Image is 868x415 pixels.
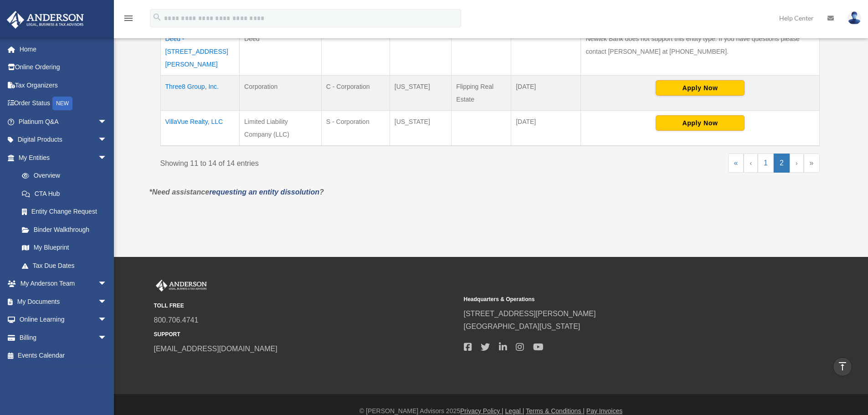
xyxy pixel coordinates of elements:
a: Terms & Conditions | [526,407,585,415]
a: Platinum Q&Aarrow_drop_down [6,113,121,131]
a: Order StatusNEW [6,94,121,113]
td: VillaVue Realty, LLC [160,111,240,146]
a: My Entitiesarrow_drop_down [6,149,116,167]
a: Overview [13,167,112,185]
button: Apply Now [656,80,745,96]
a: menu [123,16,134,24]
img: User Pic [847,11,861,25]
td: Deed [240,28,322,76]
a: 2 [774,154,790,173]
td: Limited Liability Company (LLC) [240,111,322,146]
td: [US_STATE] [390,76,452,111]
a: Events Calendar [6,347,121,365]
a: Binder Walkthrough [13,220,116,239]
a: Billingarrow_drop_down [6,328,121,347]
small: Headquarters & Operations [464,295,767,304]
i: vertical_align_top [837,361,848,372]
span: arrow_drop_down [98,328,116,347]
a: requesting an entity dissolution [209,188,319,196]
a: vertical_align_top [833,357,852,376]
a: 1 [758,154,774,173]
img: Anderson Advisors Platinum Portal [154,280,209,292]
span: arrow_drop_down [98,275,116,293]
a: My Anderson Teamarrow_drop_down [6,275,121,293]
td: S - Corporation [321,111,390,146]
a: Pay Invoices [586,407,622,415]
a: Legal | [505,407,524,415]
td: C - Corporation [321,76,390,111]
td: [DATE] [511,111,581,146]
a: First [728,154,744,173]
a: Entity Change Request [13,203,116,221]
a: [STREET_ADDRESS][PERSON_NAME] [464,310,596,318]
a: Previous [744,154,758,173]
a: Online Ordering [6,58,121,77]
td: [DATE] [511,76,581,111]
span: arrow_drop_down [98,113,116,131]
td: [US_STATE] [390,111,452,146]
td: Flipping Real Estate [452,76,511,111]
i: menu [123,13,134,24]
td: Newtek Bank does not support this entity type. If you have questions please contact [PERSON_NAME]... [581,28,819,76]
small: SUPPORT [154,330,457,339]
span: arrow_drop_down [98,131,116,149]
a: My Blueprint [13,239,116,257]
span: arrow_drop_down [98,311,116,329]
a: [EMAIL_ADDRESS][DOMAIN_NAME] [154,345,277,353]
a: Privacy Policy | [460,407,503,415]
a: My Documentsarrow_drop_down [6,292,121,311]
img: Anderson Advisors Platinum Portal [4,11,87,29]
i: search [152,12,162,22]
td: Three8 Group, Inc. [160,76,240,111]
small: TOLL FREE [154,301,457,311]
div: Showing 11 to 14 of 14 entries [160,154,483,170]
a: Digital Productsarrow_drop_down [6,131,121,149]
a: Tax Organizers [6,76,121,94]
a: [GEOGRAPHIC_DATA][US_STATE] [464,323,580,330]
a: Tax Due Dates [13,256,116,275]
span: arrow_drop_down [98,149,116,167]
a: Online Learningarrow_drop_down [6,311,121,329]
a: Last [804,154,820,173]
a: Next [790,154,804,173]
span: arrow_drop_down [98,292,116,311]
em: *Need assistance ? [149,188,324,196]
div: NEW [52,97,72,110]
a: Home [6,40,121,58]
a: CTA Hub [13,184,116,203]
a: 800.706.4741 [154,316,199,324]
button: Apply Now [656,115,745,131]
td: Deed - [STREET_ADDRESS][PERSON_NAME] [160,28,240,76]
td: Corporation [240,76,322,111]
